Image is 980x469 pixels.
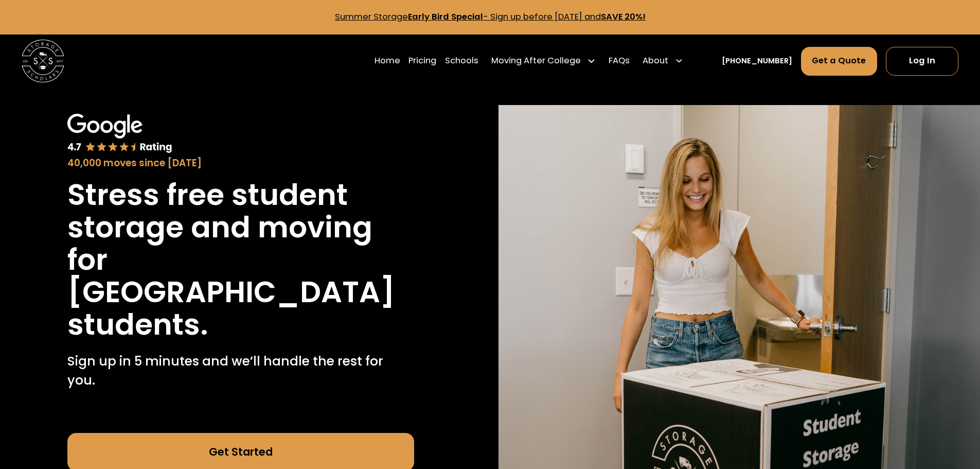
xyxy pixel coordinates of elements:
[67,276,395,308] h1: [GEOGRAPHIC_DATA]
[886,47,958,76] a: Log In
[408,46,436,76] a: Pricing
[67,179,414,276] h1: Stress free student storage and moving for
[67,352,414,390] p: Sign up in 5 minutes and we’ll handle the rest for you.
[801,47,878,76] a: Get a Quote
[643,55,668,67] div: About
[445,46,478,76] a: Schools
[22,40,64,82] img: Storage Scholars main logo
[722,56,792,67] a: [PHONE_NUMBER]
[335,11,646,23] a: Summer StorageEarly Bird Special- Sign up before [DATE] andSAVE 20%!
[638,46,688,76] div: About
[491,55,581,67] div: Moving After College
[375,46,400,76] a: Home
[601,11,646,23] strong: SAVE 20%!
[609,46,630,76] a: FAQs
[67,114,172,154] img: Google 4.7 star rating
[67,308,208,341] h1: students.
[67,156,414,170] div: 40,000 moves since [DATE]
[408,11,483,23] strong: Early Bird Special
[487,46,600,76] div: Moving After College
